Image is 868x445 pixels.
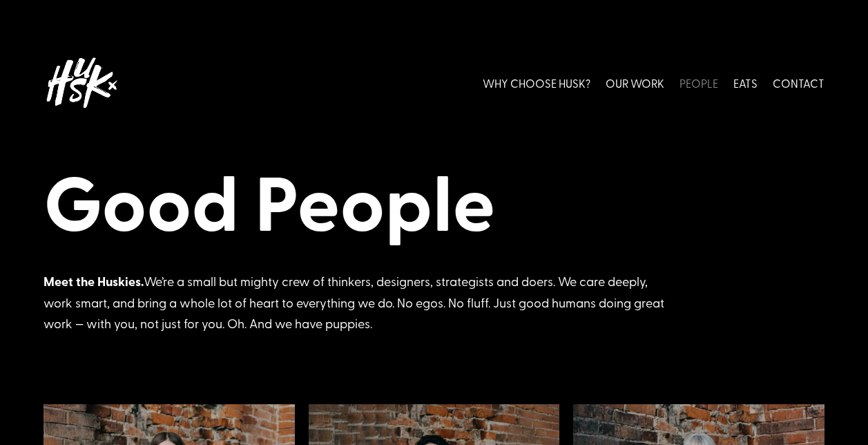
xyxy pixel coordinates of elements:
[44,271,665,334] div: We’re a small but mighty crew of thinkers, designers, strategists and doers. We care deeply, work...
[606,52,664,113] a: OUR WORK
[773,52,824,113] a: CONTACT
[44,272,144,290] strong: Meet the Huskies.
[733,52,758,113] a: EATS
[679,52,718,113] a: PEOPLE
[44,155,824,254] h1: Good People
[44,52,119,113] img: Husk logo
[483,52,590,113] a: WHY CHOOSE HUSK?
